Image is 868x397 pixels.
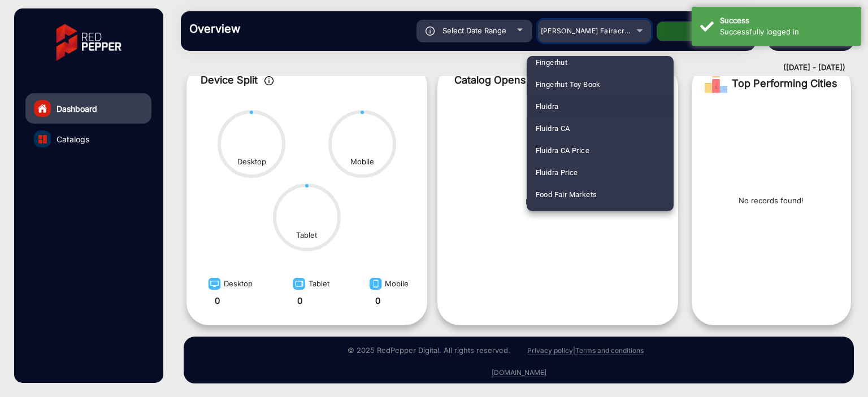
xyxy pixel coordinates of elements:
[536,162,578,184] span: Fluidra Price
[720,27,853,38] div: Successfully logged in
[536,117,570,139] span: Fluidra CA
[536,73,601,95] span: Fingerhut Toy Book
[720,15,853,27] div: Success
[536,95,559,117] span: Fluidra
[536,51,568,73] span: Fingerhut
[536,184,597,206] span: Food Fair Markets
[536,206,649,228] span: Fresh St Market Dynamic - GMFG
[536,139,590,162] span: Fluidra CA Price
